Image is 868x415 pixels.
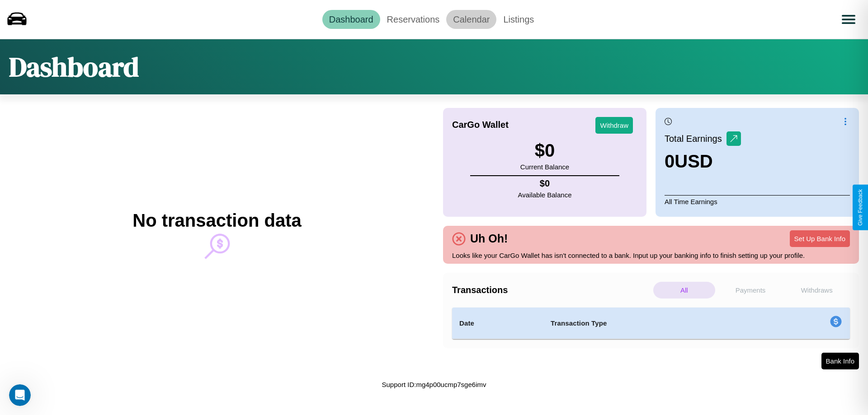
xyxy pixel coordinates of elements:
h4: Uh Oh! [466,232,512,245]
a: Calendar [446,10,496,29]
button: Withdraw [595,117,633,134]
h4: Date [459,318,536,329]
h2: No transaction data [132,210,301,231]
div: Give Feedback [857,189,863,226]
h3: $ 0 [520,140,569,161]
p: Available Balance [518,189,572,201]
a: Reservations [380,10,447,29]
h4: Transactions [452,285,651,295]
a: Listings [496,10,541,29]
h1: Dashboard [9,48,139,85]
p: Current Balance [520,161,569,173]
a: Dashboard [322,10,380,29]
table: simple table [452,308,850,339]
p: Total Earnings [665,131,726,147]
h4: $ 0 [518,178,572,189]
button: Bank Info [821,353,859,369]
button: Open menu [836,7,861,32]
h3: 0 USD [665,151,741,172]
h4: CarGo Wallet [452,120,509,130]
button: Set Up Bank Info [790,230,850,247]
p: Withdraws [786,282,848,298]
h4: Transaction Type [551,318,756,329]
p: Support ID: mg4p00ucmp7sge6imv [382,378,486,391]
p: All [653,282,715,298]
p: Payments [720,282,782,298]
p: Looks like your CarGo Wallet has isn't connected to a bank. Input up your banking info to finish ... [452,249,850,261]
iframe: Intercom live chat [9,384,31,406]
p: All Time Earnings [665,195,850,208]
